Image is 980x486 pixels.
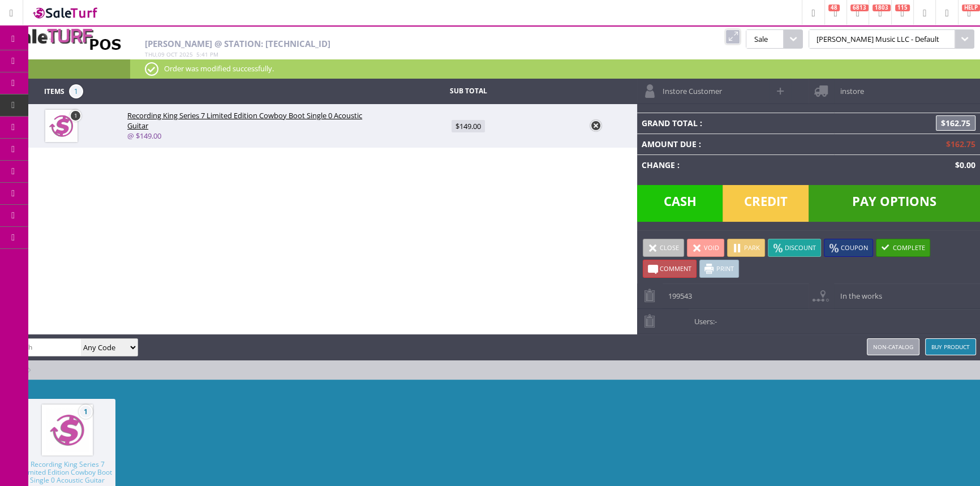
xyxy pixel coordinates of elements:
span: Recording King Series 7 Limited Edition Cowboy Boot Single 0 Acoustic Guitar [127,110,362,131]
span: 115 [895,5,910,11]
span: , : [145,50,218,58]
span: 1 [79,405,93,419]
span: In the works [834,283,882,301]
span: $162.75 [942,139,975,149]
span: [PERSON_NAME] Music LLC - Default [809,29,955,49]
a: Complete [876,239,930,257]
span: Comment [660,264,691,273]
span: 09 [158,50,165,58]
a: Void [687,239,724,257]
td: Amount Due : [637,134,834,154]
input: Search [5,339,81,355]
span: 41 [201,50,208,58]
span: Credit [723,185,809,222]
td: Sub Total [382,84,554,98]
a: Non-catalog [867,338,919,355]
span: Items [44,84,65,97]
span: instore [834,79,863,96]
span: Oct [166,50,178,58]
a: Buy Product [925,338,976,355]
span: 48 [828,5,840,11]
span: 1803 [872,5,891,11]
span: - [715,316,717,326]
span: 199543 [663,283,692,301]
td: Change : [637,154,834,175]
span: 6813 [850,5,869,11]
span: $0.00 [951,160,975,170]
a: Close [643,239,684,257]
a: Discount [768,239,821,257]
span: Cash [637,185,723,222]
a: Coupon [824,239,873,257]
span: $162.75 [936,115,975,131]
span: Sale [746,29,783,49]
a: Print [699,260,739,278]
span: Thu [145,50,156,58]
span: pm [210,50,218,58]
p: Order was modified successfully. [145,62,965,75]
h2: [PERSON_NAME] @ Station: [TECHNICAL_ID] [145,39,635,49]
span: Users: [689,309,717,326]
span: Pay Options [809,185,980,222]
img: SaleTurf [32,5,100,20]
a: @ $149.00 [127,131,161,141]
span: 2025 [179,50,193,58]
span: 1 [69,84,83,98]
span: 5 [196,50,200,58]
span: Instore Customer [657,79,722,96]
a: Park [727,239,765,257]
td: Grand Total : [637,113,834,134]
span: $149.00 [452,120,485,132]
span: HELP [962,5,980,11]
a: 1 [70,110,81,122]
